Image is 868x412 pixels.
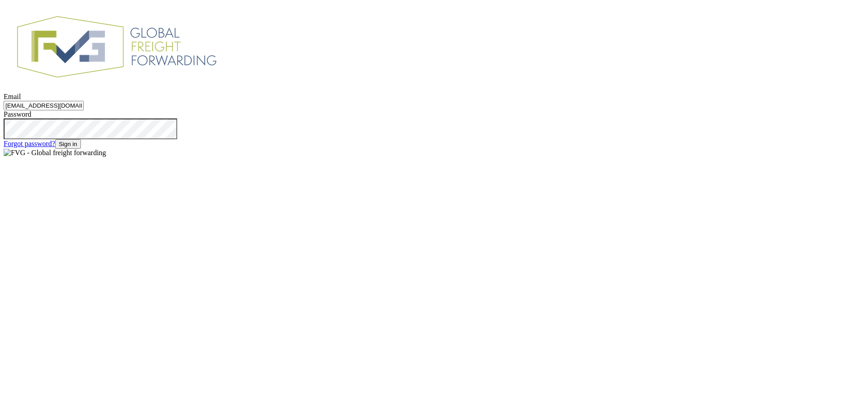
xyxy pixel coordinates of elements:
img: FVG - Global freight forwarding [4,4,230,91]
button: Sign in [55,139,81,149]
label: Email [4,93,21,100]
input: Email [4,101,84,110]
a: Forgot password? [4,140,55,147]
img: FVG - Global freight forwarding [4,149,106,157]
label: Password [4,110,31,118]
